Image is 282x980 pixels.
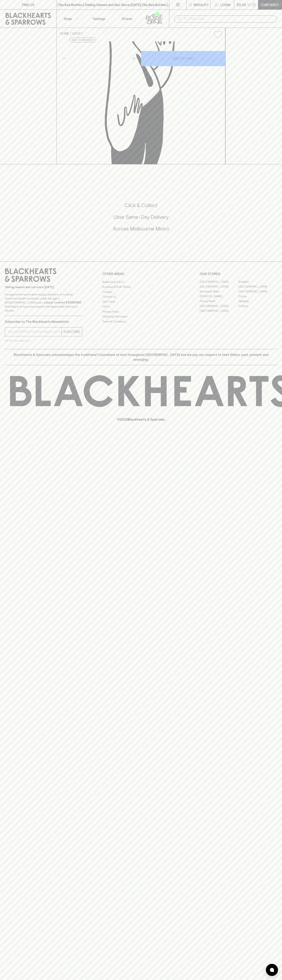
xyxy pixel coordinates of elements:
p: $0.00 [237,2,246,7]
p: OTHER AREAS [102,271,180,276]
p: It is against the law to sell or supply alcohol to, or to obtain alcohol on behalf of a person un... [5,292,82,313]
a: SHOP [72,32,81,35]
h5: Across Melbourne Metro [5,225,277,232]
a: Brunswick West [200,289,238,294]
input: Try "Pinot noir" [184,16,274,22]
p: Checkout [261,2,279,7]
p: ADD TO CART [173,56,194,61]
button: ADD TO CART [141,51,225,66]
input: e.g. jane@blackheartsandsparrows.com.au [8,328,62,335]
a: Fitzroy [238,294,277,299]
h5: Uber Same-Day Delivery [5,214,277,220]
a: FAQ's [102,304,180,309]
a: Contact Us [102,294,180,299]
p: Stores [122,16,132,21]
p: Wishlist [194,2,209,7]
a: [GEOGRAPHIC_DATA] [200,279,238,284]
p: Tastings [92,16,105,21]
a: [GEOGRAPHIC_DATA] [200,284,238,289]
a: Braddon [238,279,277,284]
a: Shipping Information [102,314,180,319]
a: [GEOGRAPHIC_DATA] [238,284,277,289]
p: OUR STORES [200,271,277,276]
p: Login [220,2,230,7]
p: FIND US [22,2,34,7]
a: Fitzroy North [200,299,238,304]
strong: Liquor License #32064953 [44,301,81,304]
img: Good Land Smoovie Smoothie Sour Vegas Buffet [57,41,225,164]
a: Gift Cards [102,299,180,304]
a: [PERSON_NAME] [200,294,238,299]
a: Terms & Conditions [102,319,180,324]
button: Add to wishlist [212,29,224,40]
a: [GEOGRAPHIC_DATA] [200,304,238,309]
a: [GEOGRAPHIC_DATA] [238,289,277,294]
button: Shop [57,10,85,28]
a: Business & Bulk Gifting [102,285,180,289]
p: Blackhearts & Sparrows acknowledges the traditional Custodians of land throughout [GEOGRAPHIC_DAT... [8,352,274,362]
a: Privacy Policy [102,309,180,314]
a: Careers [102,289,180,294]
button: SUBSCRIBE [62,327,82,336]
p: Subscribe to The Blackhearts Newsletter [5,319,82,324]
p: We will never spam you [5,339,82,343]
h5: Click & Collect [5,202,277,209]
a: [GEOGRAPHIC_DATA] [200,309,238,313]
img: bubble-icon [270,968,274,972]
p: SUBSCRIBE [63,329,80,334]
p: 0 [253,4,255,6]
button: Add to wishlist [70,38,96,42]
a: Stores [113,10,141,28]
a: Bottle Drop FAQ's [102,279,180,284]
a: Tastings [85,10,113,28]
a: Prahran [238,304,277,309]
div: Call to action block [5,186,277,253]
p: Shop [64,16,72,21]
a: HOME [60,32,69,35]
p: Sibling owned and run since [DATE] [5,285,82,289]
a: Geelong [238,299,277,304]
